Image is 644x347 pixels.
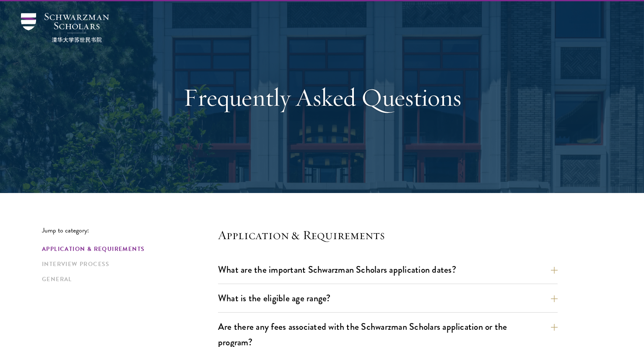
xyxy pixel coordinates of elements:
h4: Application & Requirements [218,227,558,243]
button: What are the important Schwarzman Scholars application dates? [218,260,558,279]
a: General [42,275,213,284]
img: Schwarzman Scholars [21,13,109,42]
h1: Frequently Asked Questions [177,82,467,112]
a: Application & Requirements [42,245,213,253]
p: Jump to category: [42,227,218,234]
a: Interview Process [42,260,213,269]
button: What is the eligible age range? [218,289,558,308]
